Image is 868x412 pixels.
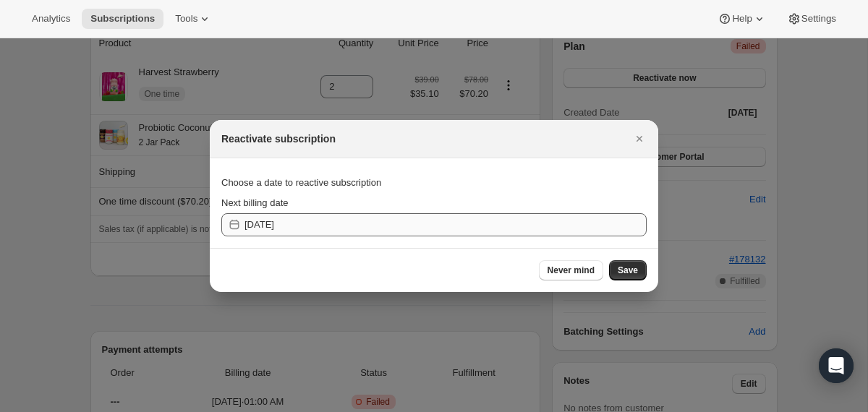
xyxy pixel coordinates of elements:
span: Help [732,13,752,25]
button: Tools [166,9,221,29]
button: Analytics [23,9,79,29]
button: Help [709,9,775,29]
span: Tools [175,13,197,25]
button: Subscriptions [82,9,163,29]
span: Subscriptions [90,13,155,25]
span: Settings [801,13,836,25]
button: Close [629,129,650,149]
h2: Reactivate subscription [221,132,336,146]
div: Choose a date to reactive subscription [221,170,647,196]
button: Settings [778,9,845,29]
span: Save [618,265,638,276]
span: Never mind [548,265,595,276]
span: Next billing date [221,197,289,208]
button: Never mind [539,260,603,280]
div: Open Intercom Messenger [819,348,854,383]
span: Analytics [32,13,70,25]
button: Save [609,260,647,280]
